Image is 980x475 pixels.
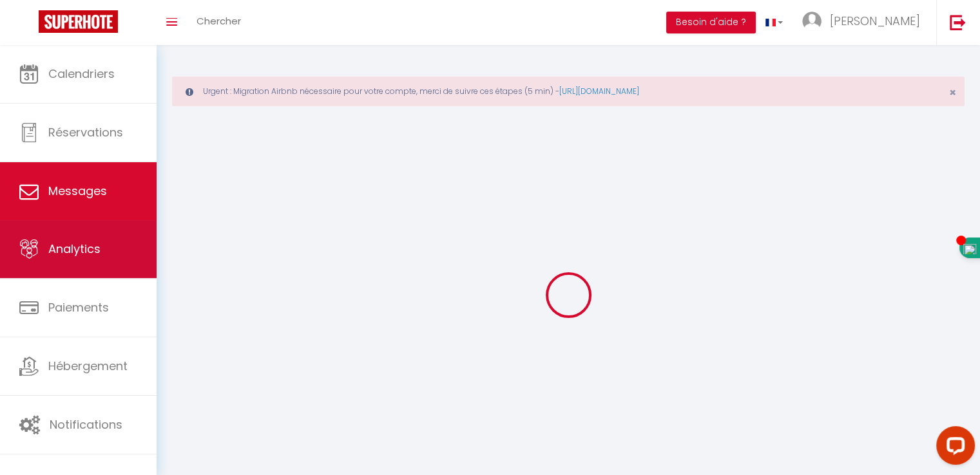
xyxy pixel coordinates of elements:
span: Hébergement [48,358,128,374]
span: Réservations [48,124,123,140]
iframe: LiveChat chat widget [926,421,980,475]
a: [URL][DOMAIN_NAME] [559,86,639,97]
img: ... [802,12,821,31]
button: Besoin d'aide ? [666,12,756,33]
span: Chercher [197,14,241,28]
span: Analytics [48,241,101,257]
span: × [949,84,956,100]
img: Super Booking [39,10,118,33]
button: Close [949,87,956,98]
div: Urgent : Migration Airbnb nécessaire pour votre compte, merci de suivre ces étapes (5 min) - [172,77,965,106]
span: Messages [48,183,107,199]
span: Paiements [48,299,109,315]
span: [PERSON_NAME] [830,13,920,29]
img: logout [950,14,966,30]
span: Calendriers [48,66,115,82]
span: Notifications [50,416,122,433]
